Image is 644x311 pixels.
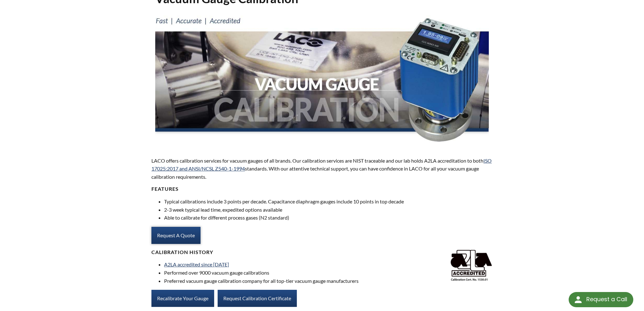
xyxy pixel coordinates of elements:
[164,261,229,267] a: A2LA accredited since [DATE]
[164,277,493,285] li: Preferred vacuum gauge calibration company for all top-tier vacuum gauge manufacturers
[450,249,493,281] img: A2LAlogo_hires.jpg
[164,197,493,206] li: Typical calibrations include 3 points per decade. Capacitance diaphragm gauges include 10 points ...
[573,295,583,305] img: round button
[218,290,297,307] a: Request Calibration Certificate
[164,269,493,277] li: Performed over 9000 vacuum gauge calibrations
[155,11,489,145] img: Vacuum Gauge Calibration header
[151,227,201,244] a: Request A Quote
[151,290,214,307] a: Recalibrate Your Gauge
[151,249,493,256] h4: Calibration History
[151,186,493,192] h4: Features
[151,157,493,181] p: LACO offers calibration services for vacuum gauges of all brands. Our calibration services are NI...
[569,292,633,307] div: Request a Call
[164,206,493,214] li: 2-3 week typical lead time, expedited options available
[586,292,627,307] div: Request a Call
[164,214,493,222] li: Able to calibrate for different process gases (N2 standard)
